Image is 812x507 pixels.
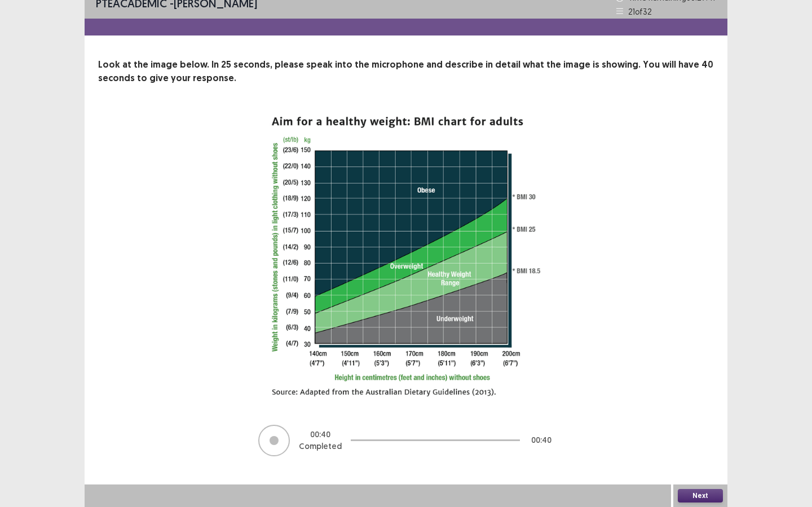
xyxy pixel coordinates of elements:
img: image-description [265,112,547,401]
p: Look at the image below. In 25 seconds, please speak into the microphone and describe in detail w... [98,58,714,85]
button: Next [678,489,723,502]
p: Completed [299,441,342,452]
p: 21 of 32 [628,6,652,17]
p: 00 : 40 [310,429,330,441]
p: 00 : 40 [531,434,551,446]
